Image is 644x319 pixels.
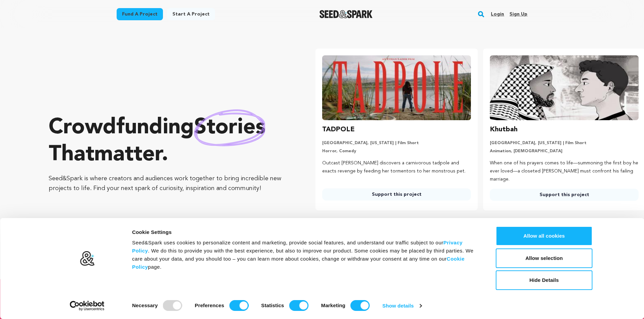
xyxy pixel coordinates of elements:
[490,159,639,183] p: When one of his prayers comes to life—summoning the first boy he ever loved—a closeted [PERSON_NA...
[49,114,288,168] p: Crowdfunding that .
[94,144,162,166] span: matter
[322,149,471,154] p: Horror, Comedy
[261,302,284,308] strong: Statistics
[319,10,373,18] img: Seed&Spark Logo Dark Mode
[132,302,158,308] strong: Necessary
[49,174,288,193] p: Seed&Spark is where creators and audiences work together to bring incredible new projects to life...
[132,239,481,271] div: Seed&Spark uses cookies to personalize content and marketing, provide social features, and unders...
[490,189,639,201] a: Support this project
[322,140,471,146] p: [GEOGRAPHIC_DATA], [US_STATE] | Film Short
[490,124,518,135] h3: Khutbah
[79,251,95,266] img: logo
[496,270,593,290] button: Hide Details
[490,149,639,154] p: Animation, [DEMOGRAPHIC_DATA]
[322,159,471,176] p: Outcast [PERSON_NAME] discovers a carnivorous tadpole and exacts revenge by feeding her tormentor...
[195,302,224,308] strong: Preferences
[382,301,422,311] a: Show details
[496,226,593,246] button: Allow all cookies
[57,301,117,311] a: Usercentrics Cookiebot - opens in a new window
[322,124,355,135] h3: TADPOLE
[319,10,373,18] a: Seed&Spark Homepage
[321,302,345,308] strong: Marketing
[490,140,639,146] p: [GEOGRAPHIC_DATA], [US_STATE] | Film Short
[322,188,471,201] a: Support this project
[490,55,639,120] img: Khutbah image
[132,228,481,236] div: Cookie Settings
[167,8,215,20] a: Start a project
[194,109,265,146] img: hand sketched image
[509,9,527,20] a: Sign up
[491,9,504,20] a: Login
[496,248,593,268] button: Allow selection
[117,8,163,20] a: Fund a project
[322,55,471,120] img: TADPOLE image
